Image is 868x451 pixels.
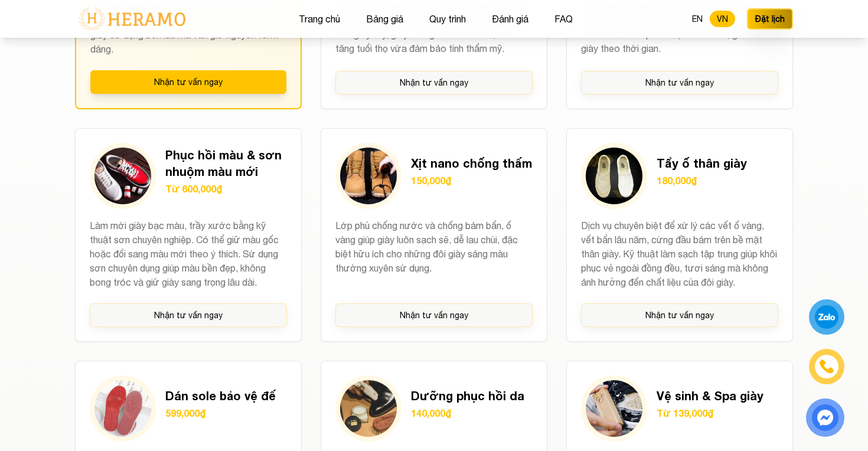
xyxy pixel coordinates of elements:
h3: Dán sole bảo vệ đế [165,387,276,404]
button: Bảng giá [363,11,407,27]
h3: Vệ sinh & Spa giày [657,387,763,404]
a: phone-icon [810,350,843,383]
h3: Dưỡng phục hồi da [411,387,524,404]
button: Nhận tư vấn ngay [581,303,778,327]
p: 180,000₫ [657,174,747,188]
p: 140,000₫ [411,406,524,420]
button: Nhận tư vấn ngay [90,70,286,94]
h3: Tẩy ố thân giày [657,155,747,171]
button: Nhận tư vấn ngay [335,71,533,94]
p: 599,000₫ [165,406,276,420]
button: Trang chủ [295,11,344,27]
img: Dưỡng phục hồi da [340,380,397,437]
img: Phục hồi màu & sơn nhuộm màu mới [94,148,151,204]
button: FAQ [551,11,576,27]
p: Từ 600,000₫ [165,182,287,196]
img: Xịt nano chống thấm [340,148,397,204]
img: logo-with-text.png [75,6,189,31]
button: Nhận tư vấn ngay [90,303,287,327]
img: Dán sole bảo vệ đế [94,380,151,437]
button: EN [685,11,710,27]
p: Từ 139,000₫ [657,406,763,420]
button: Nhận tư vấn ngay [581,71,778,94]
img: Tẩy ố thân giày [586,148,642,204]
p: 150,000₫ [411,174,532,188]
button: VN [710,11,735,27]
button: Nhận tư vấn ngay [335,303,533,327]
p: Lớp phủ chống nước và chống bám bẩn, ố vàng giúp giày luôn sạch sẽ, dễ lau chùi, đặc biệt hữu ích... [335,218,533,289]
button: Đánh giá [488,11,532,27]
button: Quy trình [426,11,469,27]
p: Làm mới giày bạc màu, trầy xước bằng kỹ thuật sơn chuyên nghiệp. Có thể giữ màu gốc hoặc đổi sang... [90,218,287,289]
img: Vệ sinh & Spa giày [586,380,642,437]
img: phone-icon [820,360,834,373]
h3: Phục hồi màu & sơn nhuộm màu mới [165,146,287,179]
button: Đặt lịch [747,8,793,30]
h3: Xịt nano chống thấm [411,155,532,171]
p: Dịch vụ chuyên biệt để xử lý các vết ố vàng, vết bẩn lâu năm, cứng đầu bám trên bề mặt thân giày.... [581,218,778,289]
